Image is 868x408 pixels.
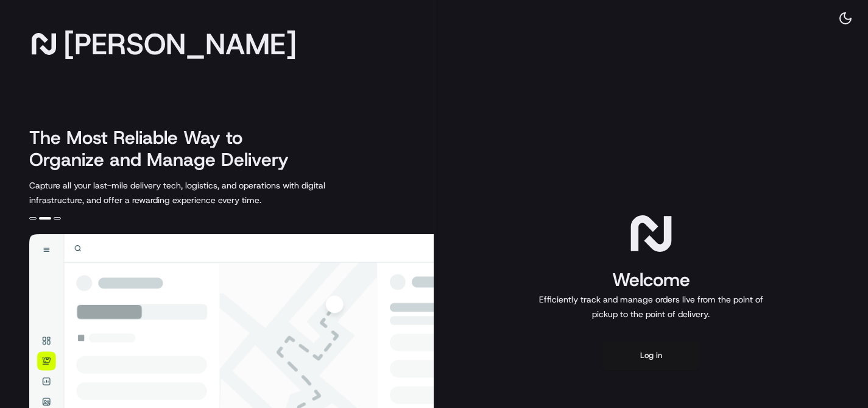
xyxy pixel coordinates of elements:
p: Efficiently track and manage orders live from the point of pickup to the point of delivery. [534,292,768,321]
h2: The Most Reliable Way to Organize and Manage Delivery [29,127,302,171]
p: Capture all your last-mile delivery tech, logistics, and operations with digital infrastructure, ... [29,178,380,207]
span: [PERSON_NAME] [63,32,297,56]
h1: Welcome [534,268,768,292]
button: Log in [602,341,700,370]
